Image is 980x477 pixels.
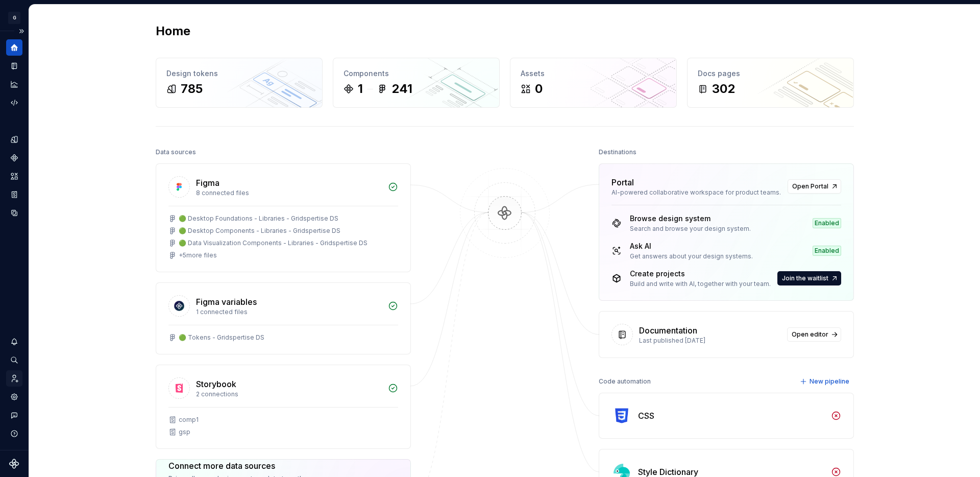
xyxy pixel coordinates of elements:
div: Ask AI [630,241,753,251]
div: 785 [181,81,203,97]
a: Design tokens [6,131,22,148]
a: Open Portal [788,179,841,194]
a: Storybook2 connectionscomp1gsp [156,365,411,449]
div: Figma variables [196,296,257,308]
div: + 5 more files [179,251,217,259]
div: comp1 [179,416,199,424]
button: Notifications [6,333,22,350]
button: Expand sidebar [14,24,29,38]
a: Components1241 [333,58,500,108]
div: Enabled [813,218,841,228]
div: Documentation [639,324,697,337]
svg: Supernova Logo [9,459,19,469]
div: Browse design system [630,213,751,224]
div: 8 connected files [196,189,382,197]
div: Design tokens [166,68,312,79]
div: Search and browse your design system. [630,225,751,233]
div: Data sources [156,145,196,159]
div: Assets [521,68,666,79]
button: G [2,7,27,29]
button: New pipeline [797,374,854,389]
a: Data sources [6,205,22,221]
h2: Home [156,23,190,39]
span: New pipeline [810,377,849,386]
div: 302 [712,81,735,97]
div: 0 [535,81,543,97]
span: Open Portal [792,182,828,190]
div: 2 connections [196,390,382,398]
div: Enabled [813,246,841,256]
div: Code automation [599,374,651,389]
a: Docs pages302 [687,58,854,108]
div: Docs pages [698,68,843,79]
div: gsp [179,428,190,436]
div: Destinations [599,145,636,159]
a: Assets [6,168,22,184]
a: Assets0 [510,58,677,108]
div: Create projects [630,269,771,279]
a: Figma variables1 connected files🟢 Tokens - Gridspertise DS [156,282,411,354]
a: Storybook stories [6,186,22,203]
a: Invite team [6,370,22,387]
div: 1 connected files [196,308,382,316]
a: Home [6,39,22,56]
div: G [8,12,20,24]
div: 🟢 Desktop Foundations - Libraries - Gridspertise DS [179,214,338,223]
div: 1 [358,81,363,97]
div: Last published [DATE] [639,337,781,345]
a: Analytics [6,76,22,92]
div: Build and write with AI, together with your team. [630,280,771,288]
div: Figma [196,177,219,189]
div: AI-powered collaborative workspace for product teams. [611,188,781,197]
button: Search ⌘K [6,352,22,368]
a: Documentation [6,58,22,74]
div: 🟢 Desktop Components - Libraries - Gridspertise DS [179,227,340,235]
div: CSS [638,410,654,422]
a: Open editor [787,327,841,342]
div: 🟢 Tokens - Gridspertise DS [179,333,264,342]
div: Get answers about your design systems. [630,252,753,260]
div: Connect more data sources [168,460,312,472]
a: Design tokens785 [156,58,323,108]
span: Open editor [792,330,828,339]
div: 🟢 Data Visualization Components - Libraries - Gridspertise DS [179,239,367,247]
div: Components [344,68,489,79]
div: Portal [611,176,634,188]
a: Figma8 connected files🟢 Desktop Foundations - Libraries - Gridspertise DS🟢 Desktop Components - L... [156,163,411,272]
div: 241 [391,81,412,97]
div: Storybook [196,378,236,390]
button: Join the waitlist [777,271,841,285]
a: Components [6,150,22,166]
span: Join the waitlist [782,274,828,282]
a: Settings [6,389,22,405]
button: Contact support [6,407,22,423]
a: Code automation [6,94,22,111]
